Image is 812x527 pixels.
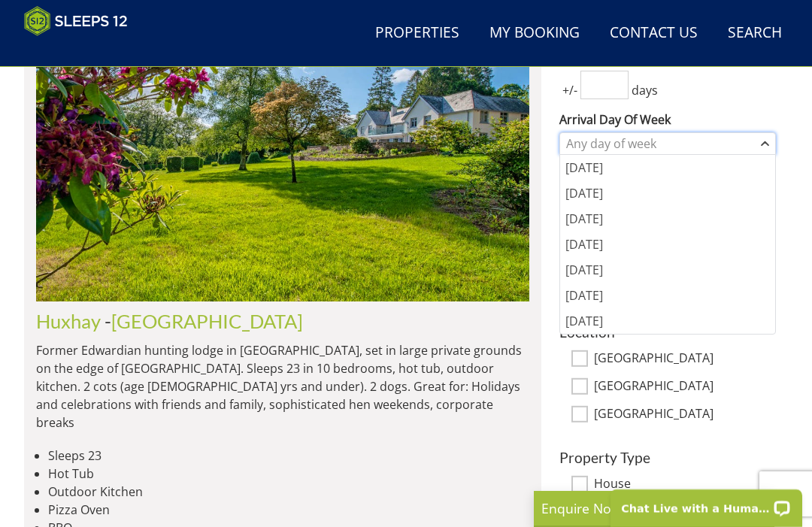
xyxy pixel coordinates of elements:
[48,483,529,501] li: Outdoor Kitchen
[541,498,767,518] p: Enquire Now
[48,501,529,519] li: Pizza Oven
[601,480,812,527] iframe: LiveChat chat widget
[560,308,775,334] div: [DATE]
[594,477,776,493] label: House
[559,324,776,340] h3: Location
[560,232,775,257] div: [DATE]
[559,81,580,99] span: +/-
[560,180,775,206] div: [DATE]
[48,465,529,483] li: Hot Tub
[560,155,775,180] div: [DATE]
[629,81,661,99] span: days
[604,17,704,50] a: Contact Us
[559,132,776,155] div: Combobox
[36,341,529,432] p: Former Edwardian hunting lodge in [GEOGRAPHIC_DATA], set in large private grounds on the edge of ...
[722,17,788,50] a: Search
[369,17,465,50] a: Properties
[111,310,303,332] a: [GEOGRAPHIC_DATA]
[560,257,775,283] div: [DATE]
[559,111,776,129] label: Arrival Day Of Week
[559,450,776,465] h3: Property Type
[594,351,776,368] label: [GEOGRAPHIC_DATA]
[562,135,757,152] div: Any day of week
[483,17,586,50] a: My Booking
[48,447,529,465] li: Sleeps 23
[560,206,775,232] div: [DATE]
[17,45,174,58] iframe: Customer reviews powered by Trustpilot
[594,407,776,423] label: [GEOGRAPHIC_DATA]
[594,379,776,395] label: [GEOGRAPHIC_DATA]
[36,310,101,332] a: Huxhay
[24,6,128,36] img: Sleeps 12
[560,283,775,308] div: [DATE]
[105,310,303,332] span: -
